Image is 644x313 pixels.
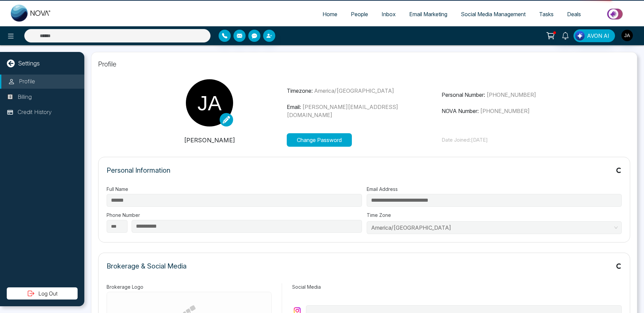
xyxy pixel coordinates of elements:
img: Market-place.gif [591,6,640,22]
span: AVON AI [587,32,609,40]
p: Date Joined: [DATE] [442,136,596,144]
span: Tasks [539,11,554,18]
span: America/Toronto [371,223,618,233]
a: Tasks [532,8,560,21]
span: Inbox [382,11,396,18]
span: Home [323,11,337,18]
p: Personal Information [107,165,170,175]
label: Brokerage Logo [107,283,272,290]
span: [PERSON_NAME][EMAIL_ADDRESS][DOMAIN_NAME] [287,104,398,118]
label: Phone Number [107,211,362,219]
a: Social Media Management [454,8,532,21]
label: Full Name [107,186,362,193]
p: Profile [98,59,630,69]
a: Inbox [375,8,402,21]
label: Email Address [367,186,622,193]
span: Social Media Management [461,11,526,18]
a: Deals [560,8,588,21]
button: Log Out [7,287,78,300]
p: Personal Number: [442,91,596,99]
p: NOVA Number: [442,107,596,115]
img: User Avatar [621,30,633,41]
p: Billing [18,93,32,102]
label: Time Zone [367,211,622,219]
p: Profile [19,77,35,86]
a: People [344,8,375,21]
span: Deals [567,11,581,18]
img: Lead Flow [575,31,585,40]
button: Change Password [287,133,352,147]
span: [PHONE_NUMBER] [480,108,530,114]
p: Email: [287,103,442,119]
a: Email Marketing [402,8,454,21]
p: Settings [18,59,40,68]
span: America/[GEOGRAPHIC_DATA] [314,87,394,94]
p: Credit History [18,108,52,117]
span: Email Marketing [409,11,447,18]
label: Social Media [292,283,622,290]
p: [PERSON_NAME] [132,136,287,145]
span: People [351,11,368,18]
p: Timezone: [287,87,442,95]
a: Home [316,8,344,21]
img: Nova CRM Logo [11,5,51,22]
p: Brokerage & Social Media [107,261,187,271]
button: AVON AI [573,29,615,42]
span: [PHONE_NUMBER] [486,91,536,98]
